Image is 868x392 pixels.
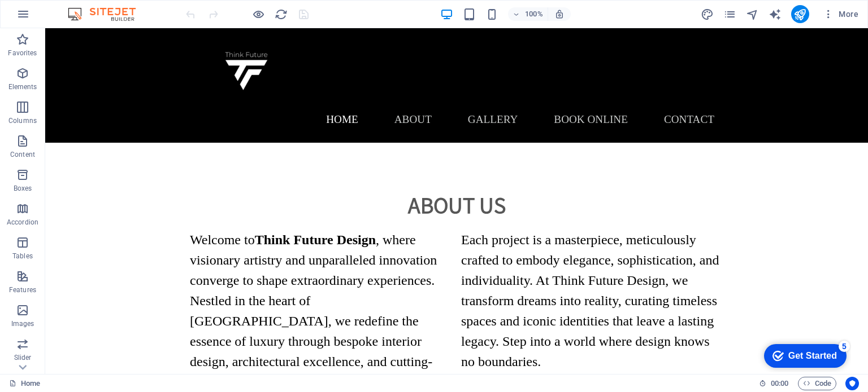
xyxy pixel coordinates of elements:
span: More [823,8,858,20]
p: Features [9,285,36,294]
p: Accordion [7,218,38,227]
p: Images [11,319,34,328]
p: Favorites [8,49,37,58]
p: Columns [8,116,37,125]
span: Code [803,377,831,390]
p: Elements [8,82,37,91]
span: : [779,379,780,387]
iframe: To enrich screen reader interactions, please activate Accessibility in Grammarly extension settings [755,338,851,372]
span: 00 00 [771,377,788,390]
h6: Session time [759,377,789,390]
p: Boxes [14,184,32,193]
button: More [818,5,863,23]
button: Code [798,377,836,390]
a: Click to cancel selection. Double-click to open Pages [9,377,40,390]
button: Usercentrics [845,377,859,390]
p: Slider [14,353,32,362]
p: Tables [12,252,33,261]
p: Content [10,150,35,159]
iframe: To enrich screen reader interactions, please activate Accessibility in Grammarly extension settings [45,28,868,374]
